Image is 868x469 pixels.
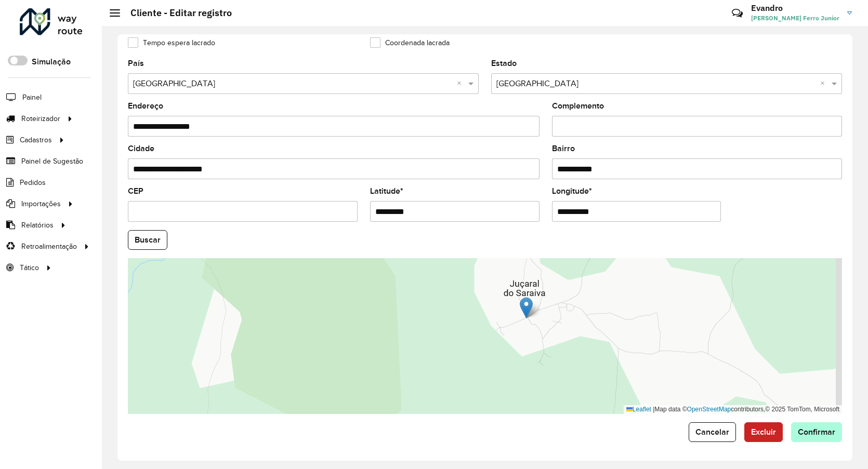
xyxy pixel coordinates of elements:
[491,57,517,70] label: Estado
[20,177,46,188] span: Pedidos
[791,422,842,442] button: Confirmar
[21,156,83,167] span: Painel de Sugestão
[120,7,232,19] h2: Cliente - Editar registro
[751,3,839,13] h3: Evandro
[820,77,829,90] span: Clear all
[552,100,604,112] label: Complemento
[689,422,736,442] button: Cancelar
[128,185,143,197] label: CEP
[32,56,71,68] label: Simulação
[626,406,651,413] a: Leaflet
[128,230,167,250] button: Buscar
[21,220,54,231] span: Relatórios
[128,37,215,48] label: Tempo espera lacrado
[128,142,154,155] label: Cidade
[21,113,60,124] span: Roteirizador
[370,37,450,48] label: Coordenada lacrada
[21,198,61,209] span: Importações
[552,185,592,197] label: Longitude
[128,100,163,112] label: Endereço
[744,422,783,442] button: Excluir
[751,14,839,23] span: [PERSON_NAME] Ferro Junior
[624,405,842,414] div: Map data © contributors,© 2025 TomTom, Microsoft
[798,427,835,436] span: Confirmar
[552,142,575,155] label: Bairro
[687,406,731,413] a: OpenStreetMap
[20,135,52,145] span: Cadastros
[20,262,39,273] span: Tático
[520,297,533,318] img: Marker
[751,427,776,436] span: Excluir
[370,185,403,197] label: Latitude
[726,2,748,24] a: Contato Rápido
[22,92,42,103] span: Painel
[457,77,466,90] span: Clear all
[128,57,144,70] label: País
[695,427,729,436] span: Cancelar
[653,406,654,413] span: |
[21,241,77,252] span: Retroalimentação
